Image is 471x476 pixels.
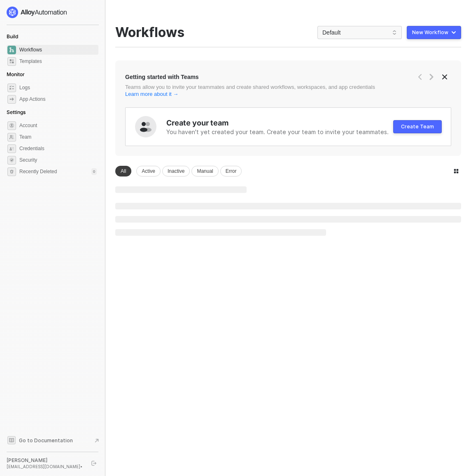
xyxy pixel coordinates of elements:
span: icon-app-actions [7,95,16,104]
span: document-arrow [93,437,101,445]
span: Recently Deleted [19,168,57,175]
span: marketplace [7,57,16,66]
div: Active [136,166,161,176]
img: logo [7,7,68,18]
div: Create Team [401,123,434,130]
a: logo [7,7,98,18]
button: New Workflow [407,26,461,39]
span: Credentials [19,144,97,153]
span: security [7,156,16,165]
div: Manual [191,166,218,176]
div: New Workflow [412,29,448,36]
div: You haven't yet created your team. Create your team to invite your teammates. [166,128,393,136]
span: Settings [7,109,26,115]
span: Account [19,121,97,130]
div: [PERSON_NAME] [7,457,84,464]
div: Getting started with Teams [125,73,199,81]
span: settings [7,167,16,176]
div: Create your team [166,118,393,128]
a: Learn more about it → [125,91,178,97]
div: Workflows [115,25,184,40]
span: Workflows [19,45,97,55]
span: Logs [19,83,97,93]
span: Build [7,33,18,39]
span: Monitor [7,71,25,77]
div: 0 [91,168,97,175]
div: App Actions [19,96,45,103]
div: All [115,166,131,176]
div: Inactive [162,166,190,176]
span: dashboard [7,46,16,54]
span: documentation [7,436,16,444]
button: Create Team [393,120,442,133]
span: Default [322,26,397,39]
span: settings [7,121,16,130]
span: Security [19,155,97,165]
span: icon-arrow-left [417,74,423,80]
span: logout [91,461,96,466]
span: icon-close [441,74,448,80]
div: Teams allow you to invite your teammates and create shared workflows, workspaces, and app credent... [125,84,386,98]
div: Error [220,166,242,176]
span: icon-logs [7,84,16,92]
span: icon-arrow-right [428,74,435,80]
span: credentials [7,144,16,153]
a: Knowledge Base [7,435,99,445]
span: team [7,133,16,142]
span: Templates [19,56,97,66]
div: [EMAIL_ADDRESS][DOMAIN_NAME] • [7,464,84,469]
span: Go to Documentation [19,437,73,444]
span: Team [19,132,97,142]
